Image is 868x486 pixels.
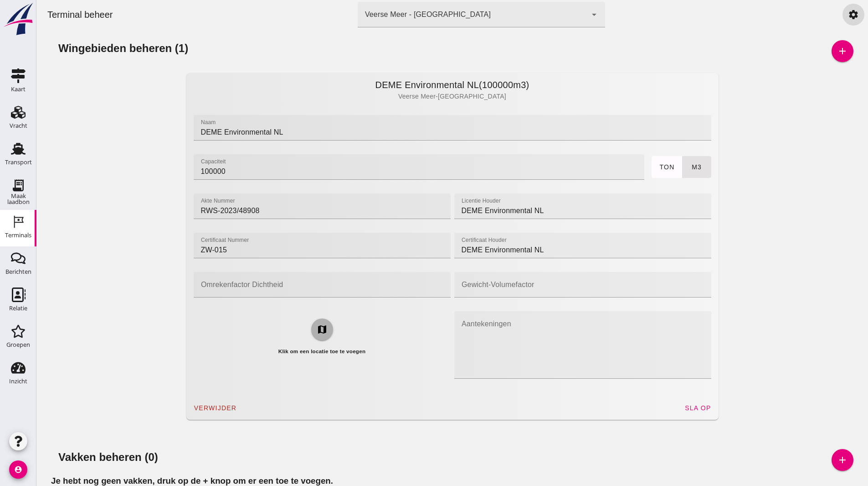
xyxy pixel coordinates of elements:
[15,40,152,62] h2: Wingebieden beheren (1)
[812,9,822,20] i: settings
[9,378,27,384] div: Inzicht
[329,9,454,20] div: Veerse Meer - [GEOGRAPHIC_DATA]
[5,159,32,165] div: Transport
[15,449,122,471] h2: Vakken beheren (0)
[9,305,27,311] div: Relatie
[339,80,443,90] span: DEME Environmental NL
[10,123,27,129] div: Vracht
[646,156,675,178] button: m3
[9,460,27,479] i: account_circle
[552,9,563,20] i: arrow_drop_down
[6,342,30,348] div: Groepen
[157,404,200,412] span: verwijder
[11,86,26,92] div: Kaart
[4,8,83,21] div: Terminal beheer
[644,400,678,416] button: sla op
[615,156,645,178] button: ton
[442,80,493,90] span: (100000m3)
[648,404,675,412] span: sla op
[242,348,329,355] h5: Klik om een locatie toe te voegen
[801,455,812,465] i: add
[801,46,812,57] i: add
[655,163,665,171] span: m3
[5,232,31,238] div: Terminals
[362,93,470,100] span: Veerse Meer - [GEOGRAPHIC_DATA]
[154,400,204,416] button: verwijder
[622,163,638,171] span: ton
[280,324,291,335] i: map
[2,2,35,36] img: logo-small.a267ee39.svg
[5,269,31,275] div: Berichten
